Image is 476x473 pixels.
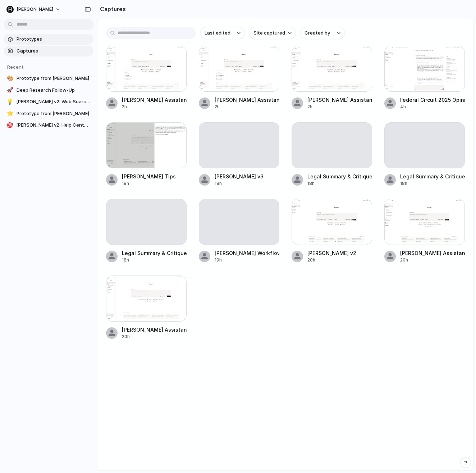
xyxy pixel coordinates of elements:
[97,5,126,13] h2: Captures
[400,249,465,257] div: [PERSON_NAME] Assistant
[400,96,465,104] div: Federal Circuit 2025 Opinions
[215,173,264,180] div: [PERSON_NAME] v3
[4,120,93,131] a: 🎯[PERSON_NAME] v2: Help Center Addition
[4,4,64,15] button: [PERSON_NAME]
[4,46,93,56] a: Captures
[122,333,187,340] div: 20h
[200,27,245,39] button: Last edited
[307,173,372,180] div: Legal Summary & Critique
[122,173,176,180] div: [PERSON_NAME] Tips
[6,87,14,94] div: 🚀
[17,36,91,43] span: Prototypes
[400,104,465,110] div: 4h
[215,180,264,187] div: 18h
[253,29,285,37] span: Site captured
[4,108,93,119] a: ⭐Prototype from [PERSON_NAME]
[4,85,93,96] a: 🚀Deep Research Follow-Up
[305,29,330,37] span: Created by
[307,104,372,110] div: 2h
[7,64,24,70] span: Recent
[16,98,91,105] span: [PERSON_NAME] v2: Web Search Banner and Placement
[400,257,465,263] div: 20h
[4,34,93,45] a: Prototypes
[215,96,279,104] div: [PERSON_NAME] Assistant v2
[6,110,14,117] div: ⭐
[307,96,372,104] div: [PERSON_NAME] Assistant
[122,249,187,257] div: Legal Summary & Critique
[215,249,279,257] div: [PERSON_NAME] Workflows Management
[122,96,187,104] div: [PERSON_NAME] Assistant v3
[17,87,91,94] span: Deep Research Follow-Up
[17,6,53,13] span: [PERSON_NAME]
[215,257,279,263] div: 19h
[307,257,356,263] div: 20h
[6,75,14,82] div: 🎨
[17,110,91,117] span: Prototype from [PERSON_NAME]
[400,180,465,187] div: 18h
[122,326,187,333] div: [PERSON_NAME] Assistant
[400,173,465,180] div: Legal Summary & Critique
[300,27,345,39] button: Created by
[215,104,279,110] div: 2h
[6,98,13,105] div: 💡
[307,180,372,187] div: 18h
[249,27,296,39] button: Site captured
[122,104,187,110] div: 2h
[122,257,187,263] div: 18h
[16,122,91,129] span: [PERSON_NAME] v2: Help Center Addition
[6,122,13,129] div: 🎯
[205,29,230,37] span: Last edited
[17,75,91,82] span: Prototype from [PERSON_NAME]
[4,96,93,107] a: 💡[PERSON_NAME] v2: Web Search Banner and Placement
[4,73,93,84] a: 🎨Prototype from [PERSON_NAME]
[17,47,91,55] span: Captures
[307,249,356,257] div: [PERSON_NAME] v2
[122,180,176,187] div: 18h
